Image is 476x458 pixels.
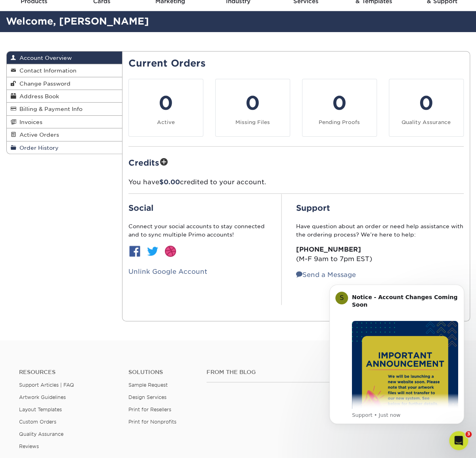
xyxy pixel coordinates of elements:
[128,369,195,376] h4: Solutions
[159,178,180,186] span: $0.00
[296,246,361,253] strong: [PHONE_NUMBER]
[296,222,464,239] p: Have question about an order or need help assistance with the ordering process? We’re here to help:
[19,369,117,376] h4: Resources
[389,79,464,137] a: 0 Quality Assurance
[7,90,122,103] a: Address Book
[235,119,270,125] small: Missing Files
[7,77,122,90] a: Change Password
[16,67,76,74] span: Contact Information
[296,203,464,213] h2: Support
[128,156,464,168] h2: Credits
[7,64,122,77] a: Contact Information
[220,89,285,117] div: 0
[128,268,207,275] a: Unlink Google Account
[449,431,468,450] iframe: Intercom live chat
[128,203,267,213] h2: Social
[296,245,464,264] p: (M-F 9am to 7pm EST)
[128,245,141,258] img: btn-facebook.jpg
[206,369,338,376] h4: From the Blog
[16,145,59,151] span: Order History
[128,406,171,412] a: Print for Resellers
[128,58,464,69] h2: Current Orders
[7,128,122,141] a: Active Orders
[128,382,168,388] a: Sample Request
[128,177,464,187] p: You have credited to your account.
[164,245,177,258] img: btn-dribbble.jpg
[19,382,74,388] a: Support Articles | FAQ
[465,431,472,437] span: 3
[7,116,122,128] a: Invoices
[128,419,176,425] a: Print for Nonprofits
[16,55,72,61] span: Account Overview
[16,106,82,112] span: Billing & Payment Info
[7,141,122,154] a: Order History
[394,89,459,117] div: 0
[307,89,372,117] div: 0
[16,80,71,87] span: Change Password
[302,79,377,137] a: 0 Pending Proofs
[401,119,451,125] small: Quality Assurance
[19,406,62,412] a: Layout Templates
[157,119,175,125] small: Active
[19,394,66,400] a: Artwork Guidelines
[16,93,59,99] span: Address Book
[319,119,360,125] small: Pending Proofs
[128,394,166,400] a: Design Services
[19,419,56,425] a: Custom Orders
[16,119,42,125] span: Invoices
[146,245,159,258] img: btn-twitter.jpg
[128,79,203,137] a: 0 Active
[134,89,198,117] div: 0
[7,52,122,64] a: Account Overview
[215,79,290,137] a: 0 Missing Files
[296,271,356,279] a: Send a Message
[128,222,267,239] p: Connect your social accounts to stay connected and to sync multiple Primo accounts!
[16,132,59,138] span: Active Orders
[7,103,122,115] a: Billing & Payment Info
[317,275,476,454] iframe: Intercom notifications message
